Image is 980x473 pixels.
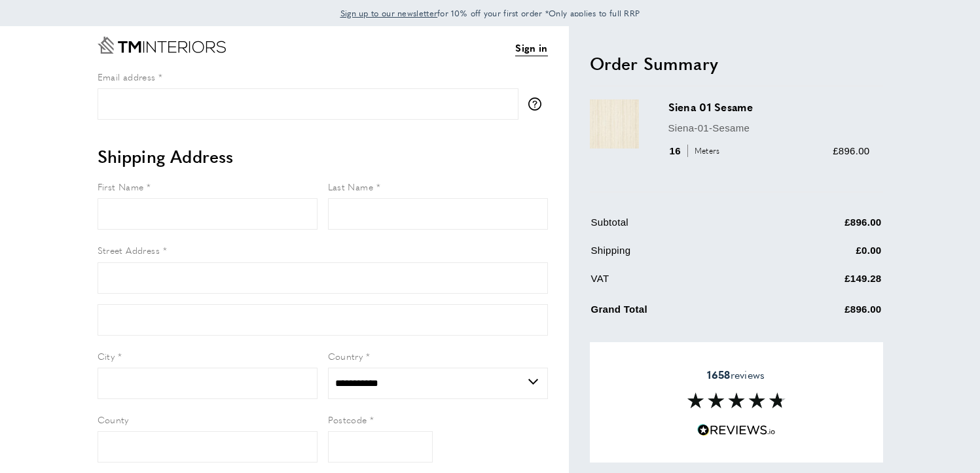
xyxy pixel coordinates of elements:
[515,40,547,56] a: Sign in
[340,7,640,19] span: for 10% off your first order *Only applies to full RRP
[668,143,725,159] div: 16
[591,215,767,240] td: Subtotal
[707,368,765,381] span: reviews
[340,7,438,20] a: Sign up to our newsletter
[668,120,870,136] p: Siena-01-Sesame
[328,180,374,193] span: Last Name
[687,393,786,408] img: Reviews section
[697,424,776,436] img: Reviews.io 5 stars
[707,367,730,382] strong: 1658
[98,145,548,168] h2: Shipping Address
[833,145,869,156] span: £896.00
[328,413,367,426] span: Postcode
[591,299,767,327] td: Grand Total
[98,180,144,193] span: First Name
[668,99,870,114] h3: Siena 01 Sesame
[340,7,438,19] span: Sign up to our newsletter
[767,215,882,240] td: £896.00
[590,99,639,149] img: Siena 01 Sesame
[98,413,129,426] span: County
[98,349,115,362] span: City
[328,349,363,362] span: Country
[687,145,723,157] span: Meters
[591,271,767,296] td: VAT
[767,299,882,327] td: £896.00
[98,70,156,83] span: Email address
[528,97,548,111] button: More information
[98,37,226,54] a: Go to Home page
[767,271,882,296] td: £149.28
[767,243,882,268] td: £0.00
[98,243,160,256] span: Street Address
[590,52,883,75] h2: Order Summary
[591,243,767,268] td: Shipping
